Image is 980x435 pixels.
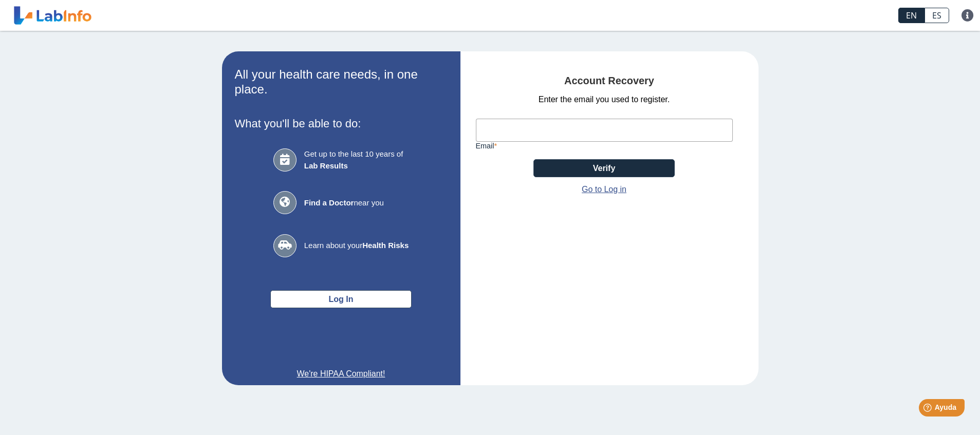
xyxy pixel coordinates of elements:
[304,198,354,207] b: Find a Doctor
[304,240,409,252] span: Learn about your
[476,75,743,87] h4: Account Recovery
[235,117,448,130] h3: What you'll be able to do:
[533,159,675,177] button: Verify
[270,290,412,308] button: Log In
[362,241,409,250] b: Health Risks
[304,161,348,170] b: Lab Results
[304,197,409,209] span: near you
[539,93,670,106] span: Enter the email you used to register.
[924,8,949,23] a: ES
[235,67,448,97] h2: All your health care needs, in one place.
[582,183,626,196] a: Go to Log in
[235,368,448,380] a: We're HIPAA Compliant!
[898,8,924,23] a: EN
[476,142,733,150] label: Email
[889,395,969,424] iframe: Help widget launcher
[304,148,409,172] span: Get up to the last 10 years of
